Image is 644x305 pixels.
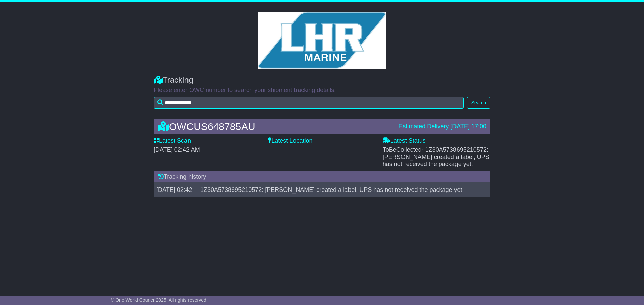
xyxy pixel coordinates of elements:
[398,123,486,130] div: Estimated Delivery [DATE] 17:00
[154,75,490,85] div: Tracking
[154,183,198,198] td: [DATE] 02:42
[154,137,191,145] label: Latest Scan
[268,137,312,145] label: Latest Location
[198,183,485,198] td: 1Z30A5738695210572: [PERSON_NAME] created a label, UPS has not received the package yet.
[154,121,395,132] div: OWCUS648785AU
[467,97,490,109] button: Search
[111,297,208,303] span: © One World Courier 2025. All rights reserved.
[383,137,426,145] label: Latest Status
[154,87,490,94] p: Please enter OWC number to search your shipment tracking details.
[154,171,490,183] div: Tracking history
[258,12,386,69] img: GetCustomerLogo
[383,146,489,167] span: - 1Z30A5738695210572: [PERSON_NAME] created a label, UPS has not received the package yet.
[154,146,200,153] span: [DATE] 02:42 AM
[383,146,489,167] span: ToBeCollected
